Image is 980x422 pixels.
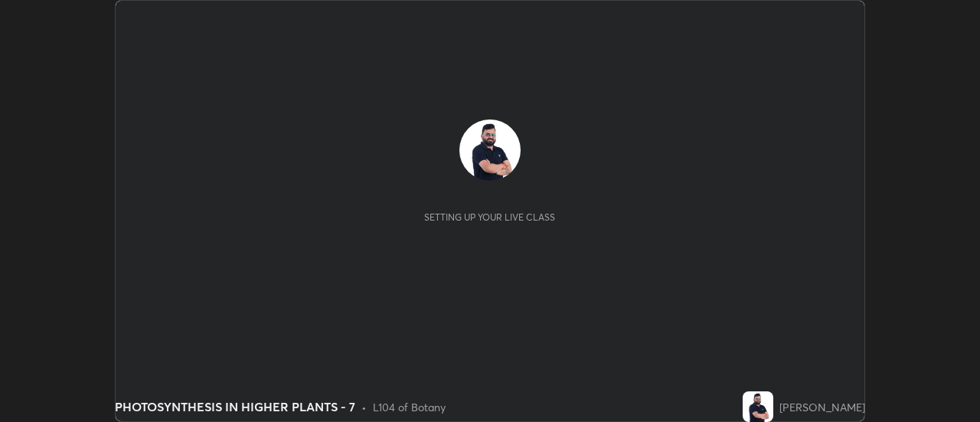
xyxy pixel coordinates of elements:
img: d98aa69fbffa4e468a8ec30e0ca3030a.jpg [459,119,521,181]
div: PHOTOSYNTHESIS IN HIGHER PLANTS - 7 [115,397,355,416]
div: L104 of Botany [373,399,446,415]
div: Setting up your live class [424,211,555,223]
div: • [361,399,367,415]
div: [PERSON_NAME] [779,399,865,415]
img: d98aa69fbffa4e468a8ec30e0ca3030a.jpg [743,391,773,422]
